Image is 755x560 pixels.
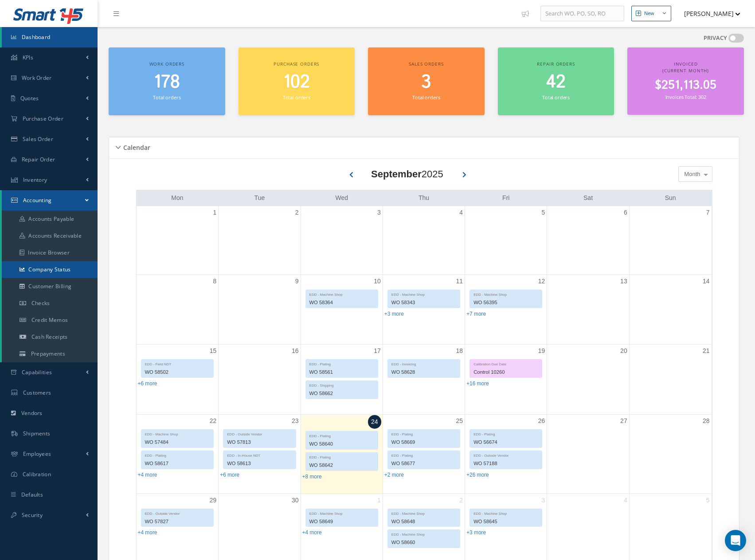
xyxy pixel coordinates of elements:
[137,414,219,493] td: September 22, 2025
[540,6,624,22] input: Search WO, PO, SO, RO
[458,494,465,507] a: October 2, 2025
[655,77,716,94] span: $251,113.05
[409,61,443,67] span: Sales orders
[306,298,378,308] div: WO 58364
[23,470,51,478] span: Calibration
[2,227,98,244] a: Accounts Receivable
[542,94,570,101] small: Total orders
[306,381,378,388] div: EDD - Shipping
[141,451,214,458] div: EDD - Plating
[470,437,542,447] div: WO 56674
[388,430,460,437] div: EDD - Plating
[388,298,460,308] div: WO 58343
[121,141,150,152] h5: Calendar
[306,460,378,470] div: WO 58642
[629,414,711,493] td: September 28, 2025
[701,415,712,427] a: September 28, 2025
[547,345,629,415] td: September 20, 2025
[388,517,460,527] div: WO 58648
[31,350,65,357] span: Prepayments
[301,414,383,493] td: September 24, 2025
[21,491,43,498] span: Defaults
[220,472,239,478] a: Show 6 more events
[546,70,566,95] span: 42
[290,415,301,427] a: September 23, 2025
[704,206,712,219] a: September 7, 2025
[141,517,214,527] div: WO 57827
[306,360,378,367] div: EDD - Plating
[2,244,98,261] a: Invoice Browser
[629,274,711,345] td: September 14, 2025
[22,368,52,376] span: Capabilities
[301,274,383,345] td: September 10, 2025
[704,494,712,507] a: October 5, 2025
[23,196,52,204] span: Accounting
[582,192,595,204] a: Saturday
[2,295,98,312] a: Checks
[141,509,214,517] div: EDD - Outside Vendor
[466,529,486,536] a: Show 3 more events
[388,458,460,469] div: WO 58677
[2,329,98,345] a: Cash Receipts
[23,135,53,143] span: Sales Order
[388,451,460,458] div: EDD - Plating
[725,530,746,551] div: Open Intercom Messenger
[631,6,671,21] button: New
[219,206,301,275] td: September 2, 2025
[153,94,180,101] small: Total orders
[2,345,98,362] a: Prepayments
[383,206,465,275] td: September 4, 2025
[138,529,157,536] a: Show 4 more events
[470,458,542,469] div: WO 57188
[371,167,443,181] div: 2025
[372,345,383,357] a: September 17, 2025
[470,509,542,517] div: EDD - Machine Shop
[547,414,629,493] td: September 27, 2025
[618,415,629,427] a: September 27, 2025
[137,206,219,275] td: September 1, 2025
[31,316,68,324] span: Credit Memos
[208,415,219,427] a: September 22, 2025
[306,453,378,460] div: EDD - Plating
[376,494,383,507] a: October 1, 2025
[663,192,678,204] a: Sunday
[2,261,98,278] a: Company Status
[208,345,219,357] a: September 15, 2025
[137,345,219,415] td: September 15, 2025
[470,517,542,527] div: WO 58645
[676,5,740,22] button: [PERSON_NAME]
[23,115,63,122] span: Purchase Order
[383,414,465,493] td: September 25, 2025
[368,47,485,115] a: Sales orders 3 Total orders
[701,275,712,288] a: September 14, 2025
[627,47,744,115] a: Invoiced (Current Month) $251,113.05 Invoices Total: 302
[306,388,378,399] div: WO 58662
[388,509,460,517] div: EDD - Machine Shop
[306,431,378,439] div: EDD - Plating
[223,437,295,447] div: WO 57813
[141,367,214,377] div: WO 58502
[383,274,465,345] td: September 11, 2025
[537,61,575,67] span: Repair orders
[274,61,319,67] span: Purchase orders
[293,206,301,219] a: September 2, 2025
[388,367,460,377] div: WO 58628
[454,415,465,427] a: September 25, 2025
[306,367,378,377] div: WO 58561
[383,345,465,415] td: September 18, 2025
[290,494,301,507] a: September 30, 2025
[470,290,542,298] div: EDD - Machine Shop
[547,274,629,345] td: September 13, 2025
[384,472,404,478] a: Show 2 more events
[629,345,711,415] td: September 21, 2025
[622,494,629,507] a: October 4, 2025
[211,206,218,219] a: September 1, 2025
[454,345,465,357] a: September 18, 2025
[211,275,218,288] a: September 8, 2025
[23,54,33,61] span: KPIs
[662,67,709,74] span: (Current Month)
[219,345,301,415] td: September 16, 2025
[454,275,465,288] a: September 11, 2025
[466,380,489,387] a: Show 16 more events
[388,530,460,537] div: EDD - Machine Shop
